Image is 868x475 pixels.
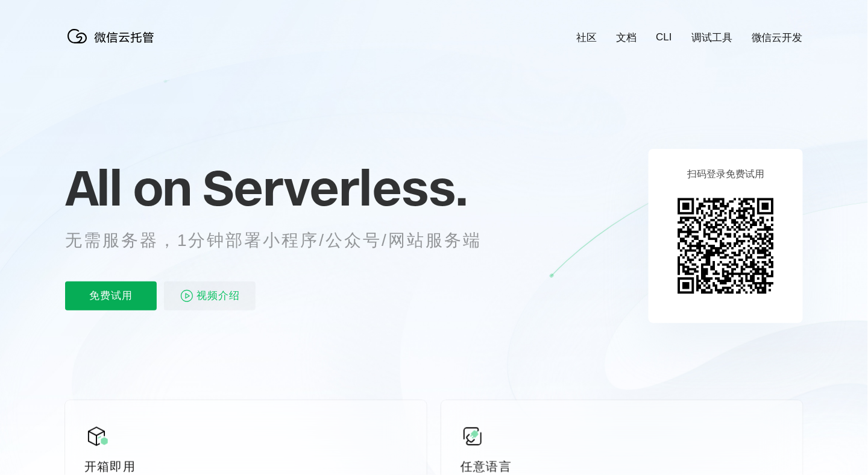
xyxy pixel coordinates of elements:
span: 视频介绍 [197,282,240,310]
p: 免费试用 [65,282,157,310]
p: 开箱即用 [84,458,407,475]
img: 微信云托管 [65,24,162,48]
a: 微信云托管 [65,40,162,50]
span: All on [65,157,191,218]
a: CLI [656,31,672,43]
img: video_play.svg [180,289,194,303]
a: 社区 [577,31,597,45]
span: Serverless. [203,157,467,218]
p: 扫码登录免费试用 [687,168,764,181]
p: 无需服务器，1分钟部署小程序/公众号/网站服务端 [65,228,504,253]
p: 任意语言 [461,458,784,475]
a: 微信云开发 [752,31,803,45]
a: 调试工具 [691,31,732,45]
a: 文档 [617,31,637,45]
